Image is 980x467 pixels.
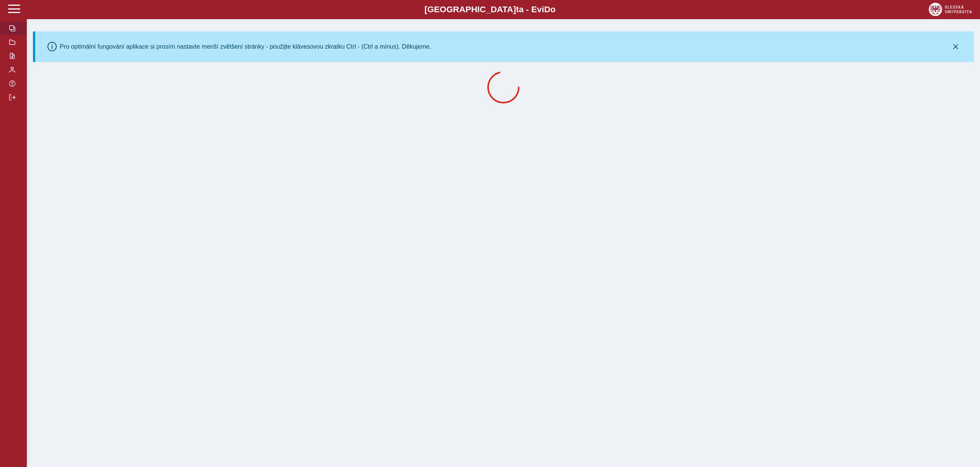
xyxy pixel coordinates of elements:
[23,5,957,15] b: [GEOGRAPHIC_DATA] a - Evi
[929,3,972,16] img: logo_web_su.png
[544,5,550,14] span: D
[516,5,519,14] span: t
[550,5,556,14] span: o
[60,43,431,50] div: Pro optimální fungování aplikace si prosím nastavte menší zvětšení stránky - použijte klávesovou ...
